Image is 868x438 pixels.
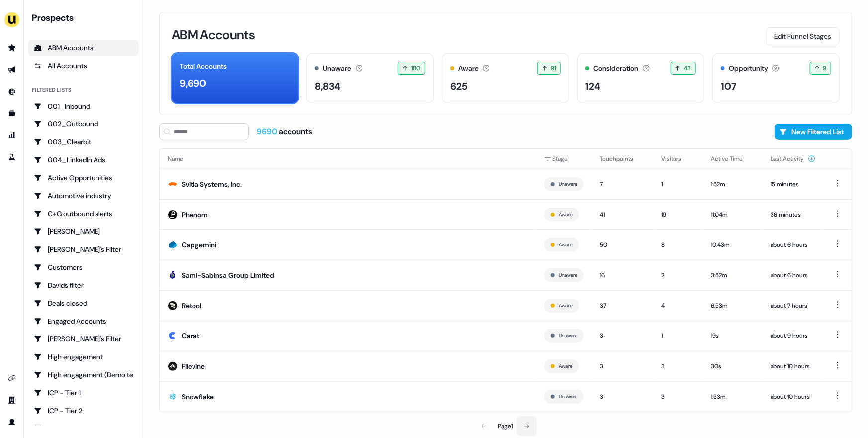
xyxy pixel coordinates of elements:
div: 36 minutes [771,210,816,219]
div: 003_Clearbit [34,137,133,147]
button: Aware [559,301,572,310]
button: Last Activity [771,150,816,168]
a: Go to integrations [4,370,20,386]
button: Active Time [711,150,755,168]
div: 1 [661,331,695,341]
div: ICP - Tier 2 [34,406,133,416]
a: Go to Charlotte's Filter [28,241,139,257]
div: 9,690 [180,76,206,91]
div: Opportunity [729,63,768,74]
div: about 6 hours [771,240,816,250]
div: 2 [661,270,695,280]
th: Name [160,149,536,169]
div: Phenom [182,210,208,219]
a: Go to Engaged Accounts [28,313,139,329]
div: 16 [600,270,645,280]
div: 3 [661,361,695,371]
div: C+G outbound alerts [34,209,133,219]
div: 3 [661,392,695,402]
h3: ABM Accounts [172,28,255,41]
button: Unaware [559,392,578,401]
div: 41 [600,210,645,219]
a: Go to Deals closed [28,295,139,311]
div: about 9 hours [771,331,816,341]
a: Go to ICP - Tier 1 [28,385,139,401]
div: Unaware [323,63,351,74]
div: Aware [458,63,479,74]
a: Go to Active Opportunities [28,170,139,186]
a: Go to 002_Outbound [28,116,139,132]
button: Edit Funnel Stages [766,27,840,45]
span: 91 [551,63,556,73]
a: Go to team [4,392,20,408]
div: 3 [600,361,645,371]
div: Filevine [182,361,205,371]
div: Stage [544,154,584,164]
button: Visitors [661,150,693,168]
div: Active Opportunities [34,173,133,183]
div: 30s [711,361,755,371]
div: 19s [711,331,755,341]
div: All Accounts [34,61,133,71]
div: Prospects [32,12,139,24]
div: High engagement (Demo testing) [34,370,133,380]
button: Aware [559,240,572,249]
div: Engaged Accounts [34,316,133,326]
button: Unaware [559,180,578,189]
div: about 7 hours [771,301,816,311]
a: Go to Automotive industry [28,188,139,204]
button: Touchpoints [600,150,645,168]
a: All accounts [28,58,139,74]
div: about 10 hours [771,392,816,402]
div: Carat [182,331,199,341]
div: 3 [600,331,645,341]
a: ABM Accounts [28,40,139,56]
div: 124 [585,79,601,94]
button: Unaware [559,331,578,340]
a: Go to High engagement (Demo testing) [28,367,139,383]
a: Go to C+G outbound alerts [28,206,139,221]
button: Aware [559,362,572,371]
div: High engagement [34,352,133,362]
div: 50 [600,240,645,250]
div: 3 [600,392,645,402]
div: Sami-Sabinsa Group Limited [182,270,274,280]
span: 9 [823,63,827,73]
a: Go to profile [4,414,20,430]
div: accounts [257,126,312,137]
div: 8,834 [315,79,341,94]
div: 1:33m [711,392,755,402]
a: Go to attribution [4,127,20,143]
div: Snowflake [182,392,214,402]
div: 8 [661,240,695,250]
div: Davids filter [34,280,133,290]
button: Unaware [559,271,578,280]
a: Go to Geneviève's Filter [28,331,139,347]
div: ICP - Tier 1 [34,388,133,398]
div: ICP - Tier 3 [34,424,133,434]
span: 43 [684,63,691,73]
a: Go to experiments [4,149,20,165]
div: 11:04m [711,210,755,219]
div: Total Accounts [180,61,227,72]
div: 625 [450,79,467,94]
div: 4 [661,301,695,311]
div: 001_Inbound [34,101,133,111]
a: Go to Davids filter [28,277,139,293]
div: 19 [661,210,695,219]
div: Customers [34,262,133,272]
div: 1:52m [711,179,755,189]
div: Consideration [593,63,638,74]
div: Automotive industry [34,191,133,201]
a: Go to High engagement [28,349,139,365]
div: about 6 hours [771,270,816,280]
a: Go to Charlotte Stone [28,223,139,239]
div: 002_Outbound [34,119,133,129]
div: 7 [600,179,645,189]
a: Go to ICP - Tier 2 [28,403,139,419]
button: New Filtered List [775,124,852,140]
div: [PERSON_NAME] [34,226,133,236]
div: 1 [661,179,695,189]
button: Aware [559,210,572,219]
a: Go to 001_Inbound [28,98,139,114]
